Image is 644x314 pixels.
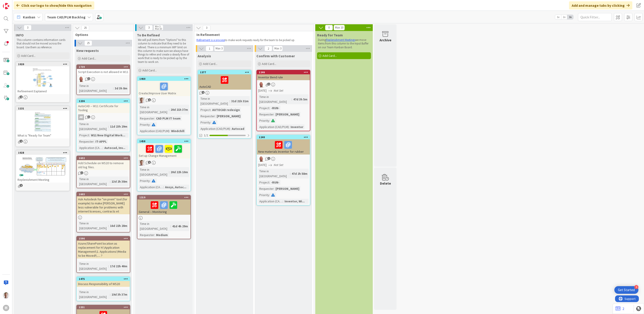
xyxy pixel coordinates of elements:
[256,135,310,206] a: 1240New materials Inventor for rubberRK[DATE]Not SetTime in [GEOGRAPHIC_DATA]:47d 2h 58mProject:-...
[169,170,170,175] span: :
[77,237,130,259] div: 1596Azure/SharePoint location as replacement for H:\Application Management\1. Applications\!Media...
[76,236,130,273] a: 1596Azure/SharePoint location as replacement for H:\Application Management\1. Applications\!Media...
[555,15,561,19] span: 1x
[155,25,160,28] div: Min 3
[137,195,190,215] div: 1319General -- Monitoring
[259,136,310,139] div: 1240
[77,114,130,120] div: AR
[257,135,310,155] div: 1240New materials Inventor for rubber
[77,156,130,160] div: 1632
[229,99,230,104] span: :
[77,99,130,113] div: 1236AutoCAD -- W11 Certificate for Tooling
[291,97,292,102] span: :
[77,76,130,82] div: RK
[269,106,270,111] span: :
[139,167,169,177] div: Time in [GEOGRAPHIC_DATA]
[16,62,69,66] div: 1020
[138,38,190,64] p: We will pull items from "Options" to this column to indicate that they need to be refined. There ...
[78,83,113,93] div: Time in [GEOGRAPHIC_DATA]
[274,112,300,117] div: [PERSON_NAME]
[18,107,69,110] div: 1131
[137,81,190,96] div: Create/Improve User Matrix
[265,46,272,51] span: 2
[199,126,230,131] div: Application (CAD/PLM)
[76,156,130,188] a: 1632Add Schedule on WS20 to remove old log files.Time in [GEOGRAPHIC_DATA]:13d 2h 38m
[77,69,130,75] div: Script Execution is not allowed in W11
[77,196,130,214] div: Ask Autodesk for "on prem" tool (for example) to make [PERSON_NAME] less vulnerable for problems ...
[16,150,70,191] a: 1028Replenishment Meeting
[258,199,283,204] div: Application (CAD/PLM)
[198,70,251,74] div: 1377
[77,192,130,214] div: 1603Ask Autodesk for "on prem" tool (for example) to make [PERSON_NAME] less vulnerable for probl...
[163,185,164,190] span: :
[196,38,309,42] p: to make work requests ready for the team to be picked up.
[198,74,251,90] div: AutoCAD
[77,305,130,309] div: 1331
[283,199,283,204] span: :
[615,306,624,311] a: 2
[567,15,573,19] span: 3x
[110,179,110,184] span: :
[211,107,241,112] div: AUTOCAD redesign
[77,65,130,69] div: 1739
[258,94,291,104] div: Time in [GEOGRAPHIC_DATA]
[258,156,264,162] img: RK
[16,33,24,37] span: INFO
[110,292,128,297] div: 19d 3h 37m
[47,15,86,19] b: Team CAD/PLM Backlog
[154,116,155,121] span: :
[77,156,130,170] div: 1632Add Schedule on WS20 to remove old log files.
[317,33,343,37] span: Ready for Team
[75,32,128,37] span: Options
[258,106,269,111] div: Project
[274,112,274,117] span: :
[267,83,270,86] span: 1
[257,135,310,139] div: 1240
[137,139,190,159] div: 1458Set up Change Management
[110,292,110,297] span: :
[634,285,638,289] div: 4
[103,145,103,150] span: :
[137,195,191,239] a: 1319General -- MonitoringTime in [GEOGRAPHIC_DATA]:41d 4h 29mRequester:Medium
[198,70,251,90] div: 1377AutoCAD
[77,65,130,75] div: 1739Script Execution is not allowed in W11
[561,15,567,19] span: 2x
[150,122,150,127] span: :
[256,70,310,131] a: 1246Inventor Bend ruleRK[DATE]Not SetTime in [GEOGRAPHIC_DATA]:47d 3h 5mProject:-RUN-Requester:[P...
[199,107,210,112] div: Project
[77,99,130,103] div: 1236
[283,199,306,204] div: Inventor, Wi...
[77,237,130,241] div: 1596
[267,157,270,160] span: 1
[79,100,130,103] div: 1236
[258,112,274,117] div: Requester
[292,97,309,102] div: 47d 3h 5m
[79,277,130,281] div: 1475
[202,91,205,94] span: 1
[78,122,108,131] div: Time in [GEOGRAPHIC_DATA]
[578,13,612,21] input: Quick Filter...
[200,71,251,74] div: 1377
[79,65,130,69] div: 1739
[148,161,151,164] span: 1
[78,76,84,82] img: RK
[78,139,94,144] div: Requester
[108,223,109,228] span: :
[274,47,281,50] div: Max 3
[16,177,69,183] div: Replenishment Meeting
[137,143,190,159] div: Set up Change Management
[89,133,90,138] span: :
[137,97,190,103] div: BO
[256,54,295,58] span: Confirm with Customer
[196,32,308,37] span: In Refinement
[18,151,69,154] div: 1028
[20,140,23,143] span: 1
[269,180,270,185] span: :
[137,195,190,199] div: 1319
[76,64,130,95] a: 1739Script Execution is not allowed in W11RKTime in [GEOGRAPHIC_DATA]:3d 3h 8m
[24,25,31,30] span: 3
[82,56,96,60] span: Add Card...
[618,288,635,292] div: Get Started
[16,88,69,94] div: Refinement Explained
[87,77,90,80] span: 2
